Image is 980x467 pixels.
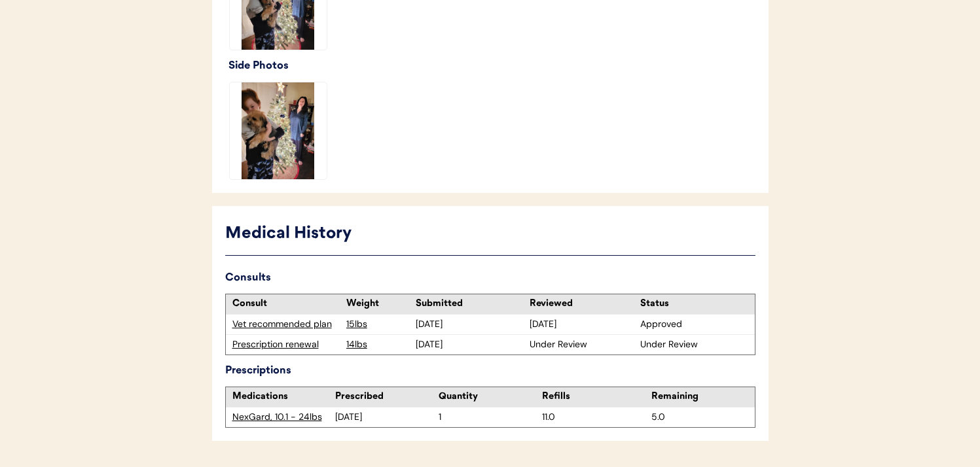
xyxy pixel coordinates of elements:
[542,390,645,404] div: Refills
[640,318,748,331] div: Approved
[542,411,645,424] div: 11.0
[346,318,412,331] div: 15lbs
[651,411,754,424] div: 5.0
[230,82,327,179] img: 20221213_204324.jpg
[530,338,637,351] div: Under Review
[225,222,755,247] div: Medical History
[228,57,755,75] div: Side Photos
[225,269,755,287] div: Consults
[416,338,523,351] div: [DATE]
[346,338,412,351] div: 14lbs
[640,298,748,311] div: Status
[232,390,335,404] div: Medications
[232,411,335,424] div: NexGard, 10.1 - 24lbs
[439,411,542,424] div: 1
[335,411,439,424] div: [DATE]
[346,298,412,311] div: Weight
[530,318,637,331] div: [DATE]
[232,338,340,351] div: Prescription renewal
[530,298,637,311] div: Reviewed
[416,298,523,311] div: Submitted
[640,338,748,351] div: Under Review
[232,318,340,331] div: Vet recommended plan
[439,390,542,404] div: Quantity
[232,298,340,311] div: Consult
[416,318,523,331] div: [DATE]
[335,390,439,404] div: Prescribed
[651,390,754,404] div: Remaining
[225,362,755,380] div: Prescriptions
